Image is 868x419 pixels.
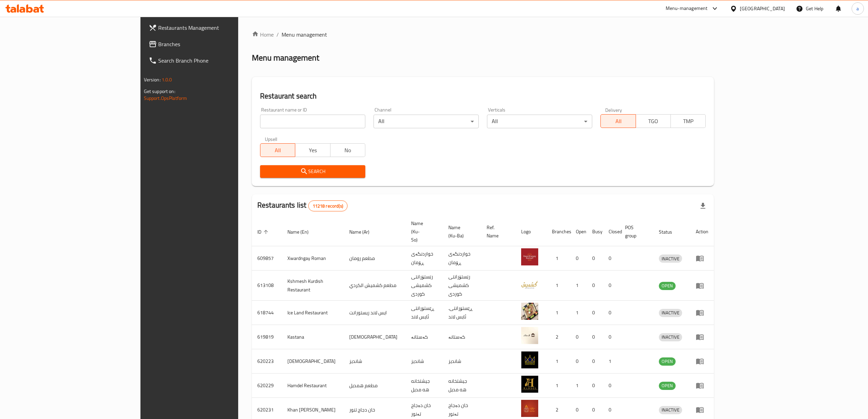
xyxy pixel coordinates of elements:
h2: Restaurants list [257,200,348,211]
td: جيشتخانه هه مديل [406,374,443,398]
td: [DEMOGRAPHIC_DATA] [282,349,344,374]
th: Closed [603,217,620,246]
div: Menu [696,309,708,317]
td: 0 [587,301,603,325]
td: 0 [570,349,587,374]
span: Name (En) [287,228,317,236]
td: 1 [570,271,587,301]
span: INACTIVE [659,309,682,317]
td: کەستانە [443,325,481,349]
td: خواردنگەی ڕۆمان [443,246,481,271]
td: جيشتخانه هه مديل [443,374,481,398]
td: 0 [587,349,603,374]
td: 0 [587,325,603,349]
span: No [333,145,363,155]
td: 0 [587,374,603,398]
div: Export file [695,198,711,214]
a: Branches [143,36,285,52]
td: شانديز [406,349,443,374]
span: All [603,116,633,126]
span: Version: [144,75,161,84]
span: Restaurants Management [158,24,280,32]
td: 1 [570,374,587,398]
td: کەستانە [406,325,443,349]
span: Branches [158,40,280,48]
td: 2 [546,325,570,349]
img: Kshmesh Kurdish Restaurant [521,276,538,293]
td: 1 [546,271,570,301]
td: 1 [546,374,570,398]
span: INACTIVE [659,333,682,341]
td: Xwardngay Roman [282,246,344,271]
td: 0 [603,271,620,301]
img: Xwardngay Roman [521,248,538,265]
td: خواردنگەی ڕۆمان [406,246,443,271]
td: رێستۆرانتی کشمیشى كوردى [443,271,481,301]
td: 0 [603,325,620,349]
td: 1 [603,349,620,374]
span: Get support on: [144,87,175,96]
th: Action [690,217,714,246]
img: Khan Dejaj Tanoor [521,400,538,417]
span: OPEN [659,382,676,390]
img: Ice Land Restaurant [521,303,538,320]
th: Busy [587,217,603,246]
button: No [330,143,365,157]
img: Kastana [521,327,538,344]
span: TMP [674,116,703,126]
span: Ref. Name [487,223,507,240]
td: 0 [570,325,587,349]
th: Branches [546,217,570,246]
td: 0 [587,271,603,301]
span: a [856,5,859,12]
button: All [600,114,636,128]
div: [GEOGRAPHIC_DATA] [740,5,785,12]
div: Menu [696,333,708,341]
th: Open [570,217,587,246]
div: Menu [696,381,708,390]
td: رێستۆرانتی کشمیشى كوردى [406,271,443,301]
td: 0 [603,301,620,325]
span: INACTIVE [659,255,682,263]
td: [DEMOGRAPHIC_DATA] [344,325,406,349]
span: OPEN [659,282,676,290]
div: Menu-management [666,4,708,13]
td: 1 [546,349,570,374]
label: Delivery [605,107,622,112]
a: Search Branch Phone [143,52,285,69]
button: All [260,143,295,157]
td: 1 [546,301,570,325]
span: INACTIVE [659,406,682,414]
td: .ڕێستۆرانتی ئایس لاند [443,301,481,325]
div: Menu [696,254,708,262]
span: All [263,145,293,155]
span: TGO [639,116,668,126]
td: مطعم كشميش الكردي [344,271,406,301]
h2: Menu management [252,52,319,63]
span: Yes [298,145,327,155]
td: ڕێستۆرانتی ئایس لاند [406,301,443,325]
td: مطعم همديل [344,374,406,398]
span: Name (Ku-Ba) [448,223,473,240]
div: Menu [696,357,708,365]
span: ID [257,228,270,236]
td: Ice Land Restaurant [282,301,344,325]
td: 0 [570,246,587,271]
span: OPEN [659,357,676,365]
div: Menu [696,406,708,414]
td: ايس لاند ريستورانت [344,301,406,325]
span: Name (Ku-So) [411,219,435,244]
span: Search [266,167,360,176]
img: Hamdel Restaurant [521,376,538,393]
button: Search [260,165,365,178]
div: INACTIVE [659,406,682,414]
td: 0 [603,374,620,398]
button: TGO [636,114,671,128]
a: Support.OpsPlatform [144,94,187,103]
img: Shandiz [521,351,538,368]
td: شانديز [344,349,406,374]
td: Kshmesh Kurdish Restaurant [282,271,344,301]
